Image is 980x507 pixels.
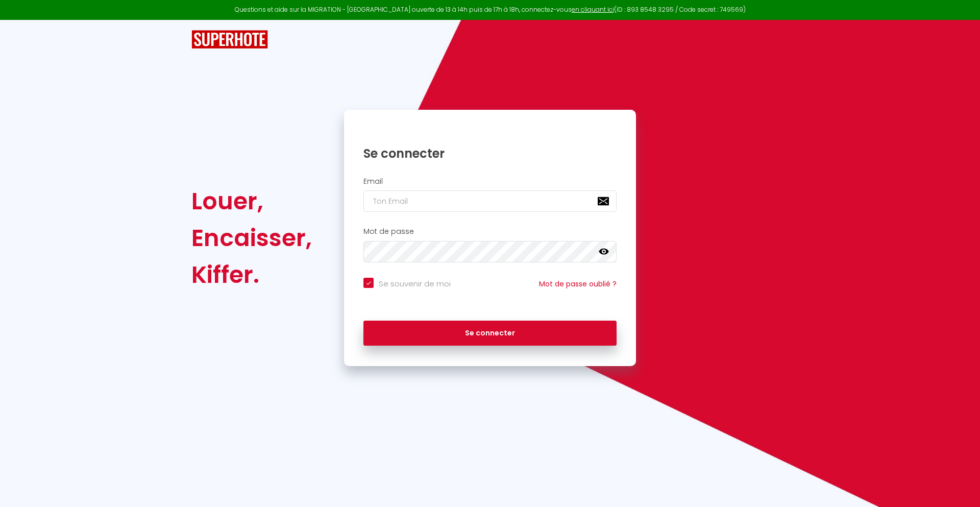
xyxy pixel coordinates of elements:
[191,256,312,293] div: Kiffer.
[363,321,617,346] button: Se connecter
[191,220,312,256] div: Encaisser,
[363,177,617,186] h2: Email
[363,190,617,212] input: Ton Email
[191,183,312,220] div: Louer,
[363,146,617,161] h1: Se connecter
[191,30,268,49] img: SuperHote logo
[363,227,617,236] h2: Mot de passe
[572,5,614,14] a: en cliquant ici
[539,279,617,289] a: Mot de passe oublié ?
